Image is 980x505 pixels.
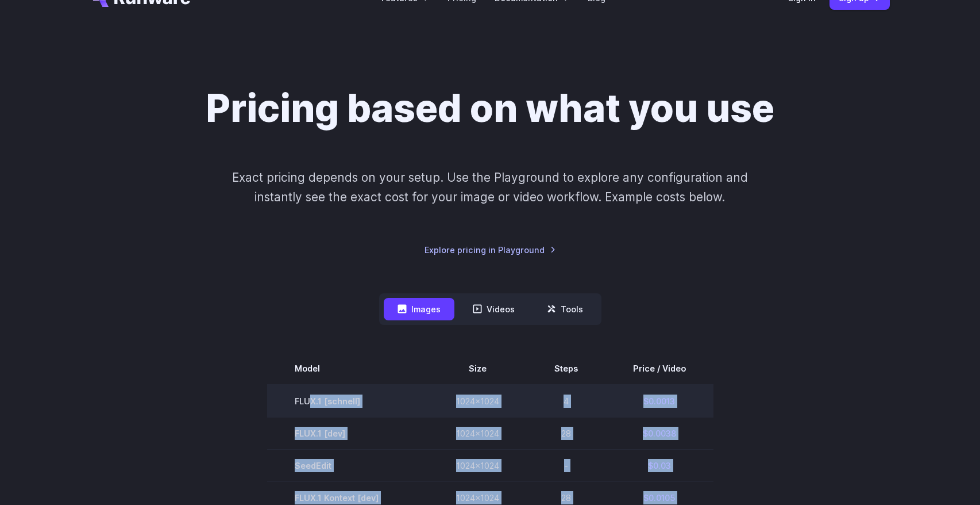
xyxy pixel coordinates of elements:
[206,86,774,131] h1: Pricing based on what you use
[429,418,527,450] td: 1024x1024
[605,353,713,385] th: Price / Video
[267,385,429,418] td: FLUX.1 [schnell]
[527,450,605,482] td: -
[605,418,713,450] td: $0.0038
[267,450,429,482] td: SeedEdit
[527,385,605,418] td: 4
[605,450,713,482] td: $0.03
[384,298,454,320] button: Images
[267,418,429,450] td: FLUX.1 [dev]
[267,353,429,385] th: Model
[533,298,597,320] button: Tools
[425,243,556,257] a: Explore pricing in Playground
[459,298,528,320] button: Videos
[429,385,527,418] td: 1024x1024
[605,385,713,418] td: $0.0013
[527,353,605,385] th: Steps
[429,353,527,385] th: Size
[429,450,527,482] td: 1024x1024
[210,168,770,206] p: Exact pricing depends on your setup. Use the Playground to explore any configuration and instantl...
[527,418,605,450] td: 28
